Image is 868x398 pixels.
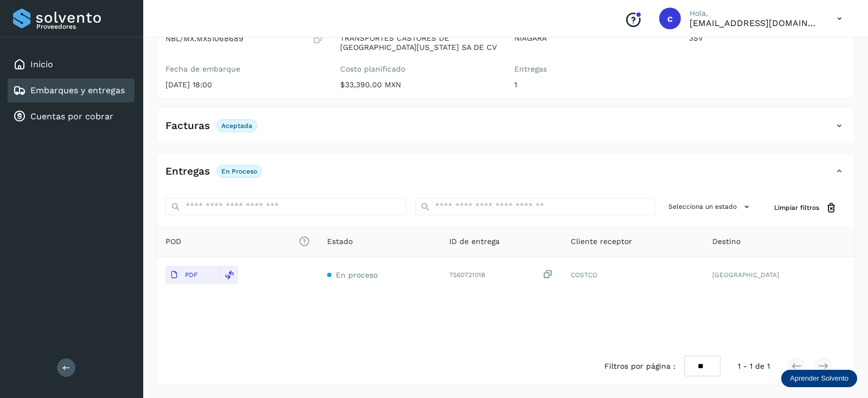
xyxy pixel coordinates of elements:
p: 3SV [689,34,846,43]
p: Aceptada [221,122,252,130]
span: Filtros por página : [604,361,675,372]
h4: Facturas [165,120,210,132]
button: Limpiar filtros [765,198,846,218]
td: COSTCO [562,257,703,293]
a: Cuentas por cobrar [30,111,113,121]
p: Proveedores [36,23,130,30]
h4: Entregas [165,165,210,178]
label: Costo planificado [340,65,497,74]
span: Limpiar filtros [774,203,819,213]
span: En proceso [336,271,378,279]
div: Cuentas por cobrar [8,105,135,129]
p: 1 [514,80,672,89]
td: [GEOGRAPHIC_DATA] [704,257,854,293]
button: Selecciona un estado [664,198,757,216]
label: Fecha de embarque [165,65,323,74]
a: Embarques y entregas [30,85,125,95]
div: FacturasAceptada [157,117,854,144]
span: POD [165,236,310,247]
span: Estado [327,236,353,247]
div: Inicio [8,53,135,76]
div: EntregasEn proceso [157,162,854,189]
a: Inicio [30,59,53,69]
span: ID de entrega [449,236,500,247]
p: TRANSPORTES CASTORES DE [GEOGRAPHIC_DATA][US_STATE] SA DE CV [340,34,497,52]
p: cuentasespeciales8_met@castores.com.mx [690,18,820,28]
p: PDF [185,271,197,279]
span: Cliente receptor [571,236,632,247]
p: Aprender Solvento [790,374,848,383]
div: Embarques y entregas [8,79,135,102]
p: $33,390.00 MXN [340,80,497,89]
p: En proceso [221,168,257,175]
p: NIAGARA [514,34,672,43]
button: PDF [165,266,220,284]
p: NBL/MX.MX51068689 [165,34,244,43]
span: 1 - 1 de 1 [738,361,770,372]
span: Destino [712,236,741,247]
div: Aprender Solvento [781,370,857,387]
div: Reemplazar POD [220,266,238,284]
label: Entregas [514,65,672,74]
p: Hola, [690,9,820,18]
div: 7560721018 [449,269,554,280]
p: [DATE] 18:00 [165,80,323,89]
